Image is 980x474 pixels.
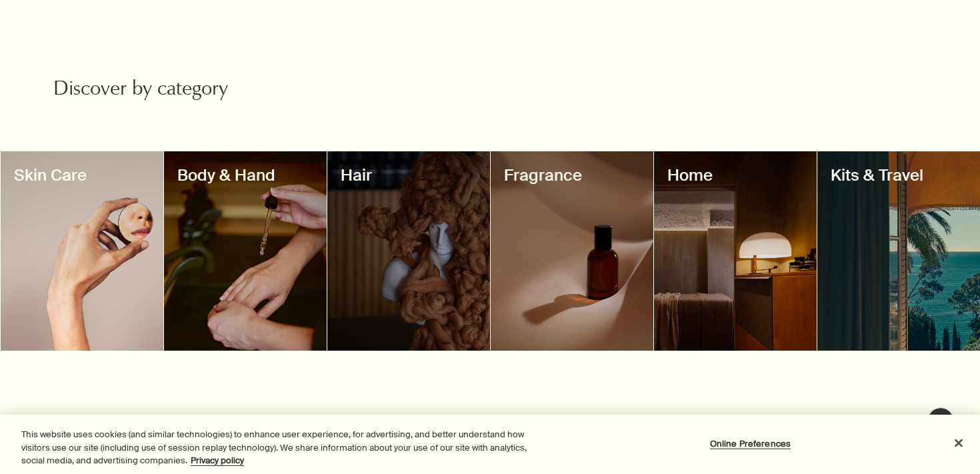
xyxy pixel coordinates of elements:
a: DecorativeHome [654,151,817,351]
h3: Hair [341,165,477,186]
h3: Home [667,165,803,186]
a: DecorativeKits & Travel [817,151,980,351]
a: DecorativeBody & Hand [164,151,327,351]
h2: Discover by category [53,77,345,104]
button: Close [944,428,973,457]
h3: Body & Hand [177,165,313,186]
h3: Fragrance [504,165,640,186]
a: DecorativeSkin Care [1,151,163,351]
div: This website uses cookies (and similar technologies) to enhance user experience, for advertising,... [21,428,539,467]
button: Online Preferences, Opens the preference center dialog [709,430,792,457]
a: More information about your privacy, opens in a new tab [191,455,244,466]
a: DecorativeFragrance [491,151,653,351]
h3: Kits & Travel [831,165,967,186]
h3: Skin Care [14,165,150,186]
a: DecorativeHair [327,151,490,351]
button: Live Assistance [927,407,954,434]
